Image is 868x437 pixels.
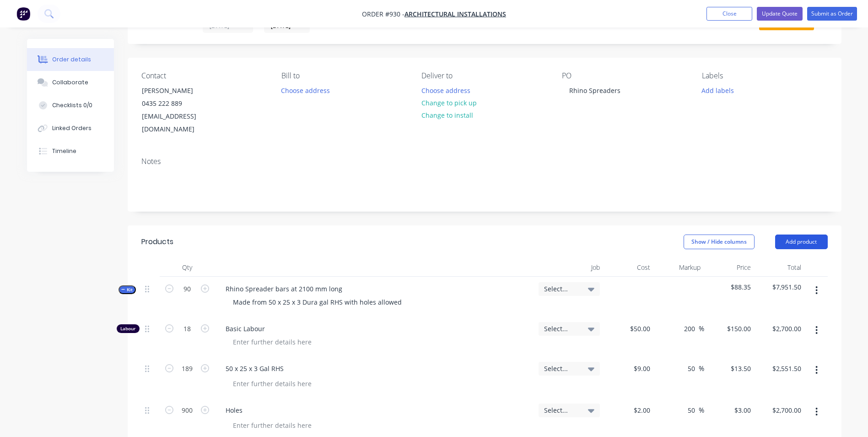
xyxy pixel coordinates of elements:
div: Bill to [281,71,407,80]
button: Choose address [416,84,475,96]
button: Close [706,7,752,21]
button: Submit as Order [807,7,857,21]
div: Labour [117,324,140,333]
span: % [699,363,704,374]
span: Select... [544,324,579,333]
span: $7,951.50 [758,282,801,292]
div: Rhino Spreaders [562,84,628,97]
button: Linked Orders [27,117,114,140]
img: Factory [16,7,30,21]
button: Change to install [416,109,478,121]
button: Checklists 0/0 [27,94,114,117]
div: PO [562,71,687,80]
div: Order details [52,55,91,64]
span: Select... [544,405,579,415]
span: Kit [121,286,133,293]
span: % [699,323,704,334]
div: Linked Orders [52,124,92,132]
div: Cost [604,258,654,277]
div: 0435 222 889 [142,97,218,110]
div: Rhino Spreader bars at 2100 mm long [218,282,350,295]
button: Collaborate [27,71,114,94]
span: Order #930 - [362,10,404,18]
span: % [699,405,704,415]
div: [EMAIL_ADDRESS][DOMAIN_NAME] [142,110,218,136]
a: Architectural Installations [404,10,506,18]
div: Total [755,258,805,277]
div: Holes [218,404,250,417]
div: Collaborate [52,78,88,87]
div: Deliver to [421,71,547,80]
button: Show / Hide columns [684,235,755,249]
button: Update Quote [757,7,803,21]
div: Products [141,236,173,247]
div: [PERSON_NAME] [142,84,218,97]
div: Contact [141,71,267,80]
button: Timeline [27,140,114,163]
button: Change to pick up [416,97,481,109]
span: Select... [544,284,579,294]
button: Kit [119,285,136,294]
div: Timeline [52,147,76,155]
button: Add product [775,235,828,249]
div: 50 x 25 x 3 Gal RHS [218,362,291,375]
div: Job [535,258,604,277]
button: Choose address [276,84,335,96]
span: Select... [544,364,579,373]
div: Labels [702,71,827,80]
div: Markup [654,258,704,277]
span: $88.35 [708,282,751,292]
div: Notes [141,157,828,166]
button: Add labels [697,84,739,96]
button: Order details [27,48,114,71]
div: Qty [160,258,215,277]
div: Made from 50 x 25 x 3 Dura gal RHS with holes allowed [226,295,409,309]
span: Basic Labour [226,324,531,333]
div: Price [704,258,755,277]
div: [PERSON_NAME]0435 222 889[EMAIL_ADDRESS][DOMAIN_NAME] [134,84,226,136]
div: Checklists 0/0 [52,101,92,109]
